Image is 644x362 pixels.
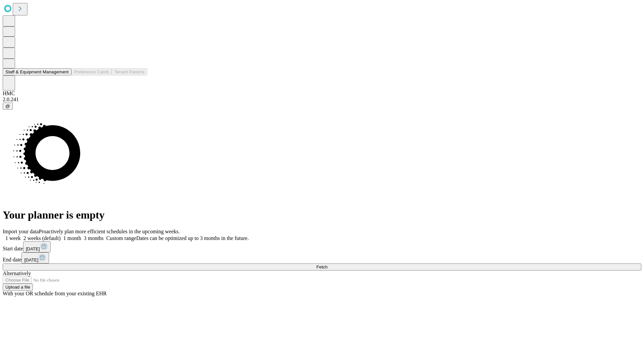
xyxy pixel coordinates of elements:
span: Import your data [3,229,39,234]
span: Custom range [106,235,136,241]
button: @ [3,103,13,110]
button: [DATE] [23,241,51,252]
div: 2.0.241 [3,97,641,103]
span: 3 months [84,235,104,241]
span: Alternatively [3,270,31,276]
span: With your OR schedule from your existing EHR [3,291,107,296]
span: [DATE] [26,246,40,251]
span: 1 week [5,235,21,241]
span: 2 weeks (default) [23,235,61,241]
button: Preference Cards [71,68,112,75]
button: Fetch [3,263,641,270]
div: HMC [3,90,641,97]
div: End date [3,252,641,263]
span: Dates can be optimized up to 3 months in the future. [136,235,249,241]
span: @ [5,104,10,109]
div: Start date [3,241,641,252]
button: Tenant Params [112,68,147,75]
span: Proactively plan more efficient schedules in the upcoming weeks. [39,229,180,234]
span: [DATE] [24,257,38,262]
span: Fetch [316,264,327,269]
span: 1 month [63,235,81,241]
button: Staff & Equipment Management [3,68,71,75]
h1: Your planner is empty [3,209,641,221]
button: [DATE] [21,252,49,263]
button: Upload a file [3,284,33,291]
